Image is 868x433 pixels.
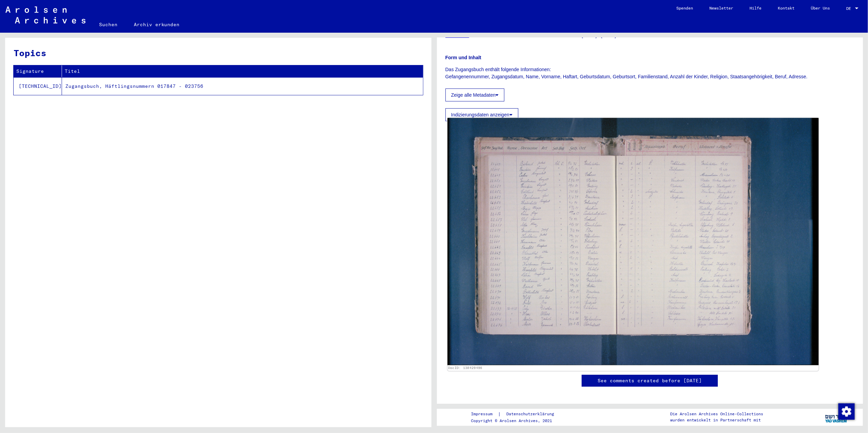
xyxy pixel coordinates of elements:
div: | [471,411,562,418]
a: Impressum [471,411,498,418]
p: Das Zugangsbuch enthält folgende Informationen: Gefangenennummer, Zugangsdatum, Name, Vorname, Ha... [445,66,855,80]
button: Zeige alle Metadaten [445,89,505,101]
a: Archiv erkunden [126,16,188,33]
td: [TECHNICAL_ID] [14,77,62,95]
td: Zugangsbuch, Häftlingsnummern 017847 - 023756 [62,77,423,95]
th: Titel [62,65,423,77]
a: DocID: 130429496 [448,366,482,370]
a: See comments created before [DATE] [598,377,702,384]
b: Form und Inhalt [445,55,482,60]
h3: Topics [14,46,423,60]
img: Arolsen_neg.svg [5,6,85,23]
img: Zustimmung ändern [838,403,855,420]
p: wurden entwickelt in Partnerschaft mit [670,417,763,423]
th: Signature [14,65,62,77]
img: 001.jpg [447,118,818,365]
img: yv_logo.png [824,408,849,426]
button: Indizierungsdaten anzeigen [445,108,518,121]
p: Copyright © Arolsen Archives, 2021 [471,418,562,424]
a: Datenschutzerklärung [501,411,562,418]
a: Suchen [91,16,126,33]
span: DE [846,6,854,11]
p: Die Arolsen Archives Online-Collections [670,411,763,417]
